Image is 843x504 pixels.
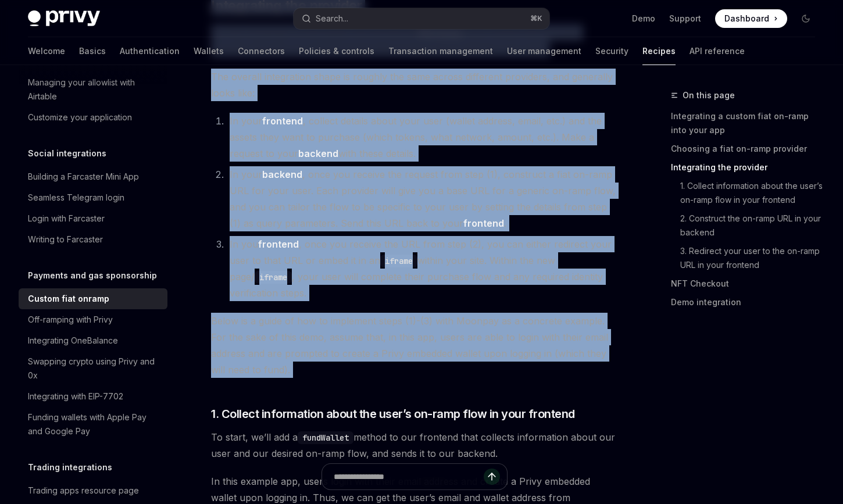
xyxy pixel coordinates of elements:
[316,12,348,26] div: Search...
[299,37,374,65] a: Policies & controls
[79,37,106,65] a: Basics
[380,255,417,267] code: iframe
[632,13,655,24] a: Demo
[388,37,493,65] a: Transaction management
[19,208,167,229] a: Login with Farcaster
[19,107,167,128] a: Customize your application
[28,313,113,327] div: Off-ramping with Privy
[28,233,103,246] div: Writing to Farcaster
[238,37,285,65] a: Connectors
[796,9,815,28] button: Toggle dark mode
[19,229,167,250] a: Writing to Farcaster
[28,334,118,348] div: Integrating OneBalance
[19,330,167,351] a: Integrating OneBalance
[298,431,353,444] code: fundWallet
[680,177,824,209] a: 1. Collect information about the user’s on-ramp flow in your frontend
[19,288,167,309] a: Custom fiat onramp
[28,10,100,27] img: dark logo
[211,69,617,101] span: The overall integration shape is roughly the same across different providers, and generally looks...
[463,217,504,229] strong: frontend
[28,269,157,283] h5: Payments and gas sponsorship
[28,37,65,65] a: Welcome
[294,8,550,29] button: Search...⌘K
[595,37,628,65] a: Security
[715,9,787,28] a: Dashboard
[484,469,500,485] button: Send message
[28,76,160,103] div: Managing your allowlist with Airtable
[255,271,292,284] code: iframe
[671,140,824,158] a: Choosing a fiat on-ramp provider
[226,113,617,162] li: In your , collect details about your user (wallet address, email, etc.) and the assets they want ...
[226,166,617,231] li: In your , once you receive the request from step (1), construct a fiat on-ramp URL for your user....
[642,37,676,65] a: Recipes
[671,293,824,312] a: Demo integration
[683,88,735,102] span: On this page
[28,146,106,160] h5: Social integrations
[690,37,745,65] a: API reference
[671,158,824,177] a: Integrating the provider
[211,313,617,378] span: Below is a guide of how to implement steps (1)-(3) with Moonpay as a concrete example. For the sa...
[669,13,701,24] a: Support
[19,309,167,330] a: Off-ramping with Privy
[211,406,575,422] span: 1. Collect information about the user’s on-ramp flow in your frontend
[19,72,167,107] a: Managing your allowlist with Airtable
[680,209,824,242] a: 2. Construct the on-ramp URL in your backend
[19,480,167,501] a: Trading apps resource page
[194,37,224,65] a: Wallets
[262,169,302,180] strong: backend
[28,110,132,124] div: Customize your application
[28,460,112,474] h5: Trading integrations
[28,410,160,438] div: Funding wallets with Apple Pay and Google Pay
[19,386,167,407] a: Integrating with EIP-7702
[530,14,542,23] span: ⌘ K
[28,191,124,205] div: Seamless Telegram login
[258,238,299,250] strong: frontend
[28,170,139,184] div: Building a Farcaster Mini App
[120,37,180,65] a: Authentication
[28,484,139,498] div: Trading apps resource page
[211,429,617,462] span: To start, we’ll add a method to our frontend that collects information about our user and our des...
[298,148,338,159] strong: backend
[28,212,105,226] div: Login with Farcaster
[671,107,824,140] a: Integrating a custom fiat on-ramp into your app
[724,13,769,24] span: Dashboard
[226,236,617,301] li: In you , once you receive the URL from step (2), you can either redirect your user to that URL or...
[262,115,303,127] strong: frontend
[28,355,160,383] div: Swapping crypto using Privy and 0x
[28,389,123,403] div: Integrating with EIP-7702
[28,292,109,306] div: Custom fiat onramp
[507,37,581,65] a: User management
[19,187,167,208] a: Seamless Telegram login
[680,242,824,274] a: 3. Redirect your user to the on-ramp URL in your frontend
[19,166,167,187] a: Building a Farcaster Mini App
[19,351,167,386] a: Swapping crypto using Privy and 0x
[19,407,167,442] a: Funding wallets with Apple Pay and Google Pay
[671,274,824,293] a: NFT Checkout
